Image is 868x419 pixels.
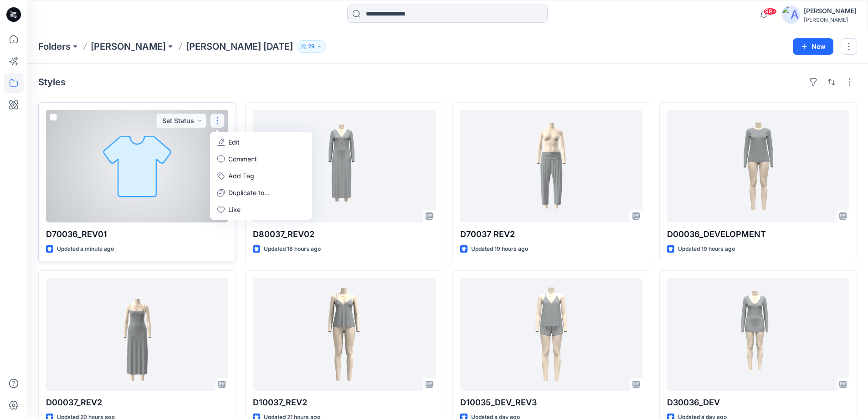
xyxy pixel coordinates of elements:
a: Edit [212,134,310,150]
a: D00037_REV2 [46,278,228,391]
p: Duplicate to... [228,188,270,197]
p: Like [228,205,241,214]
p: D10035_DEV_REV3 [460,396,642,409]
button: New [793,38,833,55]
a: D70036_REV01 [46,110,228,222]
p: D00036_DEVELOPMENT [667,228,849,241]
a: Folders [38,40,71,53]
a: D30036_DEV [667,278,849,391]
img: avatar [782,5,800,24]
p: D80037_REV02 [253,228,435,241]
p: Updated 18 hours ago [264,244,321,254]
p: D10037_REV2 [253,396,435,409]
h4: Styles [38,77,66,88]
p: Comment [228,154,257,164]
p: Updated a minute ago [57,244,114,254]
button: 29 [297,40,326,53]
span: 99+ [763,8,777,15]
a: D70037 REV2 [460,110,642,222]
p: 29 [308,41,315,52]
a: D00036_DEVELOPMENT [667,110,849,222]
div: [PERSON_NAME] [804,16,857,23]
a: [PERSON_NAME] [91,40,166,53]
button: Add Tag [212,167,310,184]
p: Edit [228,137,240,147]
p: Updated 19 hours ago [678,244,735,254]
p: D00037_REV2 [46,396,228,409]
p: D70036_REV01 [46,228,228,241]
p: D30036_DEV [667,396,849,409]
div: [PERSON_NAME] [804,5,857,16]
p: D70037 REV2 [460,228,642,241]
p: Updated 19 hours ago [471,244,528,254]
a: D10037_REV2 [253,278,435,391]
p: [PERSON_NAME] [DATE] [186,40,293,53]
a: D80037_REV02 [253,110,435,222]
a: D10035_DEV_REV3 [460,278,642,391]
